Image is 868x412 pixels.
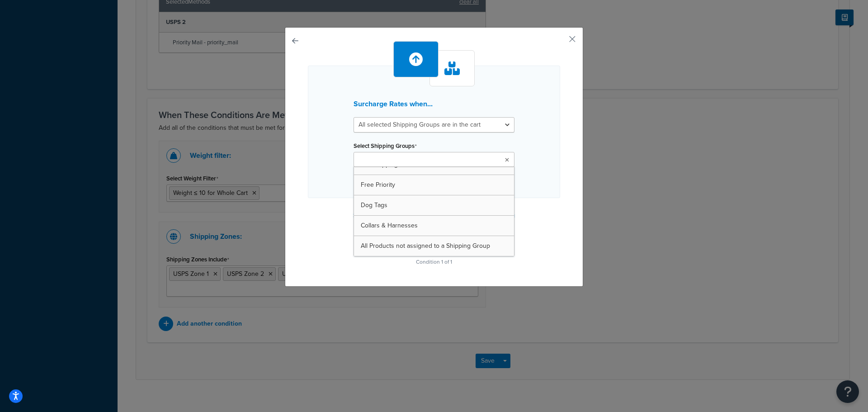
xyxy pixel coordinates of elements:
span: Collars & Harnesses [361,221,418,230]
span: Dog Tags [361,200,387,210]
a: Dog Tags [354,195,514,215]
a: Free Priority [354,175,514,195]
span: Free Priority [361,180,395,189]
button: Select Shipping Groups to prevent this rule from applying [350,209,518,223]
label: Select Shipping Groups [354,142,417,150]
span: free shipping [361,160,398,169]
p: Condition 1 of 1 [308,256,560,268]
span: All Products not assigned to a Shipping Group [361,241,490,251]
a: Collars & Harnesses [354,216,514,236]
h3: Surcharge Rates when... [354,100,514,108]
a: All Products not assigned to a Shipping Group [354,236,514,256]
